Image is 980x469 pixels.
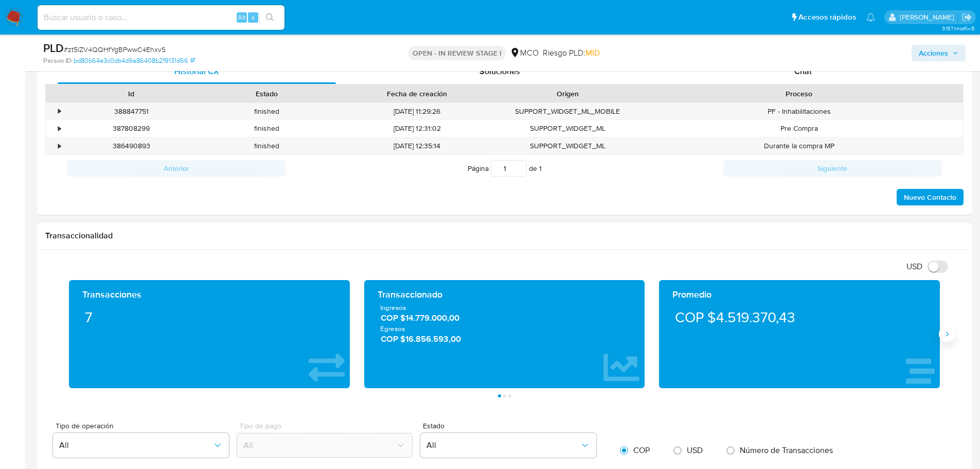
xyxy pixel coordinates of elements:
button: search-icon [259,10,280,25]
span: s [252,12,255,22]
span: Alt [238,12,246,22]
h1: Transaccionalidad [45,231,964,241]
div: SUPPORT_WIDGET_ML_MOBILE [500,103,635,120]
button: Anterior [67,160,286,177]
div: Pre Compra [635,120,963,137]
b: PLD [43,40,64,56]
div: finished [199,103,334,120]
span: MID [585,47,600,59]
p: OPEN - IN REVIEW STAGE I [408,46,506,60]
span: Accesos rápidos [798,12,856,23]
b: Person ID [43,56,72,65]
div: finished [199,137,334,154]
a: Notificaciones [866,13,875,22]
button: Nuevo Contacto [897,189,964,205]
div: PF - Inhabilitaciones [635,103,963,120]
span: Nuevo Contacto [904,190,956,204]
input: Buscar usuario o caso... [38,11,284,24]
button: Siguiente [723,160,942,177]
span: # zt5lZV4QQHfYgBPwwC4EhxvS [64,44,166,55]
div: • [58,124,61,133]
button: Acciones [912,45,966,61]
div: Id [71,89,192,99]
div: finished [199,120,334,137]
a: bd80b64e3c0db4d9a86408b2f9131d56 [74,56,195,65]
div: Estado [206,89,327,99]
div: SUPPORT_WIDGET_ML [500,137,635,154]
div: [DATE] 12:31:02 [334,120,500,137]
div: 387808299 [64,120,199,137]
span: Acciones [919,45,948,61]
div: Durante la compra MP [635,137,963,154]
div: SUPPORT_WIDGET_ML [500,120,635,137]
div: Origen [507,89,628,99]
div: MCO [510,47,539,59]
div: [DATE] 11:29:26 [334,103,500,120]
a: Salir [961,12,972,23]
div: Fecha de creación [342,89,493,99]
div: 386490893 [64,137,199,154]
div: • [58,141,61,151]
div: Proceso [643,89,956,99]
div: [DATE] 12:35:14 [334,137,500,154]
div: • [58,107,61,116]
p: felipe.cayon@mercadolibre.com [900,12,958,22]
span: 3.157.1-hotfix-5 [942,24,975,32]
div: 388847751 [64,103,199,120]
span: 1 [539,163,542,173]
span: Página de [468,160,542,177]
span: Riesgo PLD: [543,47,600,59]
